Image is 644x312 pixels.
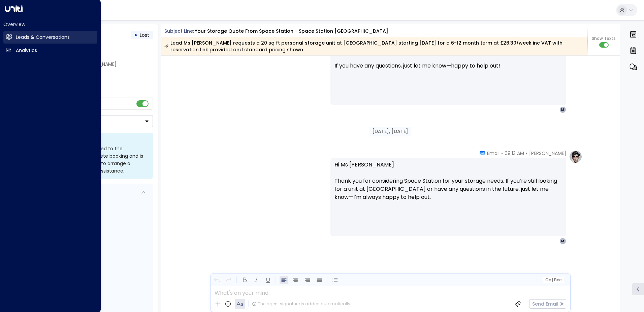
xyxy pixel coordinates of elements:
a: Leads & Conversations [3,31,97,44]
div: M [559,238,566,244]
div: Lead Ms [PERSON_NAME] requests a 20 sq ft personal storage unit at [GEOGRAPHIC_DATA] starting [DA... [164,40,584,53]
button: Redo [224,276,233,284]
a: Analytics [3,44,97,57]
span: [PERSON_NAME] [529,150,566,157]
h2: Analytics [16,47,37,54]
span: Email [487,150,500,157]
span: Lost [140,32,149,38]
span: • [501,150,503,157]
button: Cc|Bcc [542,277,564,283]
span: Subject Line: [164,28,194,34]
h2: Overview [3,21,97,28]
div: [DATE], [DATE] [369,127,411,136]
span: Show Texts [592,35,616,42]
span: 09:13 AM [505,150,524,157]
div: • [134,29,137,41]
div: M [559,106,566,113]
img: profile-logo.png [569,150,582,163]
h2: Leads & Conversations [16,34,70,41]
span: Cc Bcc [545,278,561,282]
div: Your storage quote from Space Station - Space Station [GEOGRAPHIC_DATA] [195,28,388,35]
p: Hi Ms [PERSON_NAME] Thank you for considering Space Station for your storage needs. If you’re sti... [334,161,562,209]
div: The agent signature is added automatically [252,301,350,307]
span: • [526,150,527,157]
button: Undo [213,276,221,284]
span: | [552,278,553,282]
